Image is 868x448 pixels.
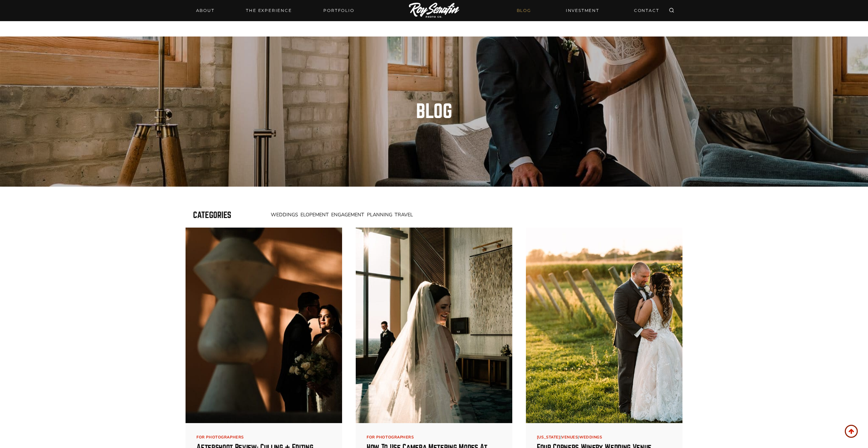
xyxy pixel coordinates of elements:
[331,211,364,218] a: Engagement
[845,425,858,438] a: Scroll to top
[186,228,342,423] a: Bride and groom standing close together in soft lighting, with shadows creating an artistic backd...
[356,228,512,423] img: How to Use Camera Metering Modes at Weddings (With or without flash) 2
[513,4,663,16] nav: Secondary Navigation
[526,228,682,423] img: Four Corners Winery Wedding Venue 3
[409,3,459,19] img: Logo of Roy Serafin Photo Co., featuring stylized text in white on a light background, representi...
[513,4,535,16] a: BLOG
[537,435,602,440] span: | |
[561,435,578,440] a: Venues
[537,435,560,440] a: [US_STATE]
[271,211,298,218] a: Weddings
[667,6,676,15] button: View Search Form
[196,435,244,440] a: For Photographers
[192,6,358,15] nav: Primary Navigation
[300,211,329,218] a: Elopement
[193,211,260,219] h3: Categories
[356,228,512,423] a: Bridal portrait of a smiling woman in a wedding dress and veil, standing in a modern venue with l...
[416,102,452,121] h1: Blog
[395,211,413,218] a: Travel
[192,6,219,15] a: About
[367,211,392,218] a: Planning
[319,6,358,15] a: Portfolio
[271,211,675,218] nav: Navigation 4
[242,6,296,15] a: THE EXPERIENCE
[562,4,603,16] a: INVESTMENT
[367,435,414,440] a: For Photographers
[526,228,682,423] a: Four Corners Winery Wedding Venue
[186,228,342,423] img: Aftershoot Review: Culling + Editing weddings 1
[579,435,602,440] a: Weddings
[630,4,663,16] a: CONTACT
